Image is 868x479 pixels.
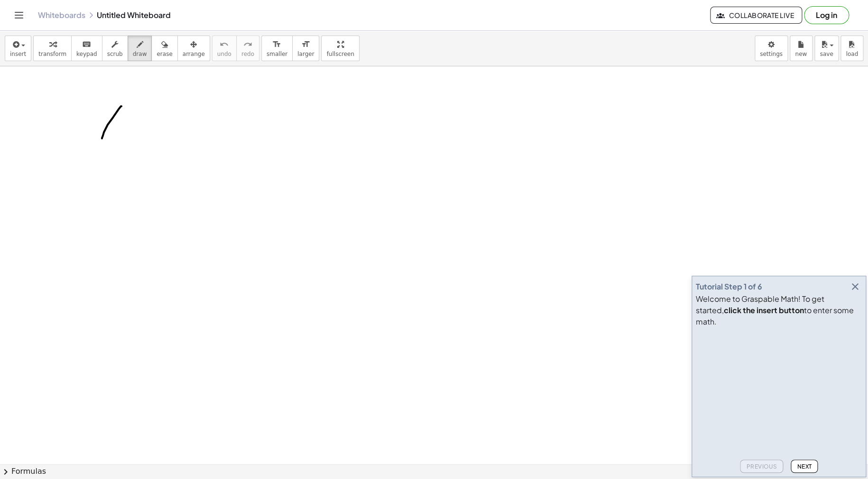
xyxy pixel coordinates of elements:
button: fullscreen [321,36,359,61]
i: keyboard [82,39,91,50]
button: transform [33,36,72,61]
span: keypad [76,51,97,57]
b: click the insert button [724,305,804,315]
button: load [840,36,863,61]
span: new [795,51,807,57]
span: arrange [183,51,205,57]
span: draw [133,51,147,57]
span: insert [10,51,26,57]
button: Log in [804,6,849,24]
span: save [820,51,833,57]
i: format_size [301,39,310,50]
button: new [790,36,813,61]
i: redo [243,39,252,50]
button: arrange [177,36,210,61]
a: Whiteboards [38,10,85,20]
span: settings [760,51,783,57]
button: draw [128,36,152,61]
span: transform [38,51,66,57]
button: erase [151,36,177,61]
span: smaller [267,51,287,57]
span: erase [157,51,172,57]
span: larger [297,51,314,57]
button: Next [791,460,818,473]
i: undo [220,39,229,50]
button: keyboardkeypad [71,36,102,61]
i: format_size [272,39,281,50]
button: insert [5,36,31,61]
span: fullscreen [326,51,354,57]
button: format_sizelarger [292,36,319,61]
button: format_sizesmaller [261,36,293,61]
span: redo [241,51,254,57]
button: redoredo [236,36,259,61]
span: scrub [107,51,123,57]
button: save [814,36,839,61]
span: undo [217,51,231,57]
button: Toggle navigation [11,8,27,23]
span: Collaborate Live [718,11,794,19]
div: Tutorial Step 1 of 6 [696,281,762,292]
button: undoundo [212,36,237,61]
span: load [846,51,858,57]
button: scrub [102,36,128,61]
button: Collaborate Live [710,7,802,24]
button: settings [755,36,788,61]
span: Next [797,463,812,470]
div: Welcome to Graspable Math! To get started, to enter some math. [696,293,862,327]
